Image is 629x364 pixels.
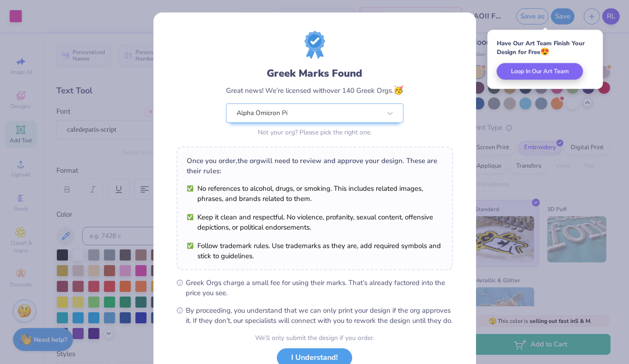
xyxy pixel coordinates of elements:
[226,127,403,137] div: Not your org? Please pick the right one.
[187,183,443,204] li: No references to alcohol, drugs, or smoking. This includes related images, phrases, and brands re...
[540,47,550,57] span: 😍
[497,39,594,56] div: Have Our Art Team Finish Your Design for Free
[186,305,453,326] span: By proceeding, you understand that we can only print your design if the org approves it. If they ...
[393,85,403,96] span: 🥳
[497,63,583,80] button: Loop In Our Art Team
[186,278,453,298] span: Greek Orgs charge a small fee for using their marks. That’s already factored into the price you see.
[226,66,403,81] div: Greek Marks Found
[305,31,325,59] img: license-marks-badge.png
[255,333,374,343] div: We’ll only submit the design if you order.
[226,84,403,97] div: Great news! We’re licensed with over 140 Greek Orgs.
[187,241,443,261] li: Follow trademark rules. Use trademarks as they are, add required symbols and stick to guidelines.
[187,156,443,176] div: Once you order, the org will need to review and approve your design. These are their rules:
[187,212,443,232] li: Keep it clean and respectful. No violence, profanity, sexual content, offensive depictions, or po...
